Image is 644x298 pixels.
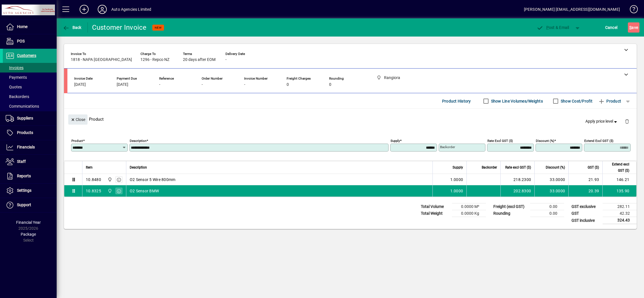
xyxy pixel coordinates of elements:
a: POS [3,34,57,48]
span: Home [17,24,27,29]
td: 33.0000 [534,185,568,197]
span: Invoices [6,65,24,70]
mat-label: Product [71,139,83,143]
span: Suppliers [17,116,33,120]
span: 1.0000 [450,188,463,194]
a: Backorders [3,92,57,101]
app-page-header-button: Delete [620,119,634,124]
td: 146.21 [602,174,636,185]
span: Close [71,115,85,124]
span: Discount (%) [546,164,565,171]
span: - [244,82,245,87]
span: Staff [17,159,26,164]
span: 1296 - Repco NZ [140,58,169,62]
span: O2 Sensor 5 Wire 800mm [130,177,176,182]
div: Product [64,109,637,129]
button: Close [68,114,88,125]
button: Post & Email [534,22,572,33]
span: Extend excl GST ($) [606,161,629,174]
td: 0.00 [530,210,564,217]
td: Rounding [491,210,530,217]
a: Quotes [3,82,57,92]
span: 0 [329,82,331,87]
div: 10.8480 [86,177,101,182]
span: Communications [6,104,39,108]
td: 33.0000 [534,174,568,185]
span: Financial Year [16,220,41,225]
button: Cancel [604,22,619,33]
span: Rangiora [106,176,113,183]
span: [DATE] [117,82,128,87]
button: Profile [93,4,111,14]
span: Support [17,203,31,207]
a: Settings [3,184,57,198]
span: Product History [442,97,471,106]
a: Suppliers [3,111,57,125]
span: 1.0000 [450,177,463,182]
button: Back [61,22,83,33]
span: Item [86,164,93,171]
span: - [202,82,203,87]
div: [PERSON_NAME] [EMAIL_ADDRESS][DOMAIN_NAME] [524,5,620,14]
span: 0 [287,82,289,87]
td: GST inclusive [569,217,603,224]
td: GST exclusive [569,203,603,210]
a: Products [3,126,57,140]
td: GST [569,210,603,217]
span: Backorders [6,94,29,99]
span: Package [21,232,36,237]
button: Product History [440,96,473,106]
span: Settings [17,188,31,193]
span: ave [629,23,638,32]
span: Supply [453,164,463,171]
div: 202.8300 [504,188,531,194]
span: Description [130,164,147,171]
a: Invoices [3,63,57,73]
span: Financials [17,145,35,149]
button: Add [75,4,93,14]
button: Apply price level [583,116,620,127]
span: Customers [17,53,36,58]
button: Delete [620,114,634,128]
span: S [629,25,632,30]
span: Rate excl GST ($) [505,164,531,171]
td: 42.32 [603,210,637,217]
mat-label: Supply [391,139,400,143]
span: P [546,25,549,30]
button: Save [628,22,639,33]
button: Product [595,96,624,106]
span: NEW [155,26,162,29]
span: Back [63,25,82,30]
span: O2 Sensor BMW [130,188,159,194]
a: Payments [3,73,57,82]
td: 21.93 [568,174,602,185]
mat-label: Extend excl GST ($) [584,139,613,143]
td: 0.0000 Kg [452,210,486,217]
app-page-header-button: Close [67,117,89,122]
a: Support [3,198,57,212]
span: Reports [17,174,31,178]
span: - [225,58,227,62]
td: 0.00 [530,203,564,210]
div: Customer Invoice [92,23,147,32]
span: 1818 - NAPA [GEOGRAPHIC_DATA] [71,58,132,62]
td: 0.0000 M³ [452,203,486,210]
span: [DATE] [74,82,86,87]
td: 282.11 [603,203,637,210]
span: Quotes [6,85,22,89]
mat-label: Rate excl GST ($) [487,139,513,143]
a: Reports [3,169,57,183]
td: 135.90 [602,185,636,197]
label: Show Cost/Profit [560,98,592,104]
span: Products [17,130,33,135]
a: Staff [3,155,57,169]
label: Show Line Volumes/Weights [490,98,543,104]
div: Auto Agencies Limited [111,5,152,14]
span: Apply price level [585,118,618,124]
span: GST ($) [588,164,599,171]
span: Backorder [482,164,497,171]
a: Knowledge Base [626,1,637,20]
mat-label: Discount (%) [536,139,554,143]
span: Product [598,97,621,106]
a: Financials [3,140,57,154]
